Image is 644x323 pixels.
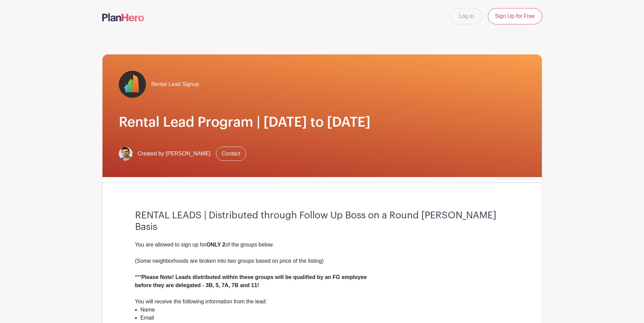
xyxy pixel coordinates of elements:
strong: ONLY 2 [206,242,225,247]
div: (Some neighborhoods are broken into two groups based on price of the listing) [135,257,509,265]
a: Contact [216,147,246,161]
h1: Rental Lead Program | [DATE] to [DATE] [119,114,526,130]
h3: RENTAL LEADS | Distributed through Follow Up Boss on a Round [PERSON_NAME] Basis [135,210,509,233]
li: Email [141,314,509,322]
div: You will receive the following information from the lead: [135,298,509,306]
li: Name [141,306,509,314]
span: Rental Lead Signup [151,80,199,88]
a: Log In [450,8,482,24]
div: You are allowed to sign up for of the groups below. [135,241,509,249]
strong: before they are delegated - 3B, 5, 7A, 7B and 11! [135,282,259,288]
strong: Please Note! Leads distributed within these groups will be qualified by an FG employee [141,274,367,280]
a: Sign Up for Free [488,8,542,24]
img: Screen%20Shot%202023-02-21%20at%2010.54.51%20AM.png [119,147,132,160]
img: logo-507f7623f17ff9eddc593b1ce0a138ce2505c220e1c5a4e2b4648c50719b7d32.svg [102,13,144,21]
span: Created by [PERSON_NAME] [138,150,210,158]
img: fulton-grace-logo.jpeg [119,71,146,98]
